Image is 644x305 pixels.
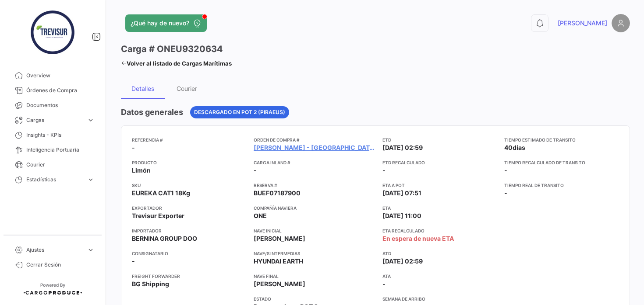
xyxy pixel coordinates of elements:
app-card-info-title: ETA [382,204,497,211]
app-card-info-title: ETA a POT [382,182,497,189]
span: - [382,166,386,174]
span: expand_more [87,246,95,254]
span: días [513,144,525,151]
app-card-info-title: Producto [132,159,247,166]
span: Estadísticas [26,176,83,184]
div: Courier [177,85,197,92]
span: ¿Qué hay de nuevo? [131,19,189,28]
a: Inteligencia Portuaria [7,142,98,157]
span: BERNINA GROUP DOO [132,234,197,243]
span: Limón [132,166,151,175]
a: Órdenes de Compra [7,83,98,98]
app-card-info-title: Consignatario [132,250,247,257]
span: - [132,143,135,152]
span: En espera de nueva ETA [382,234,454,243]
span: Cargas [26,116,83,124]
span: Descargado en POT 2 (Piraeus) [194,108,285,116]
span: [DATE] 07:51 [382,189,421,198]
a: Insights - KPIs [7,128,98,142]
app-card-info-title: Tiempo real de transito [504,182,619,189]
span: [PERSON_NAME] [254,280,305,288]
app-card-info-title: Freight Forwarder [132,273,247,280]
span: Inteligencia Portuaria [26,146,95,154]
a: Volver al listado de Cargas Marítimas [121,57,232,69]
span: Courier [26,161,95,169]
app-card-info-title: Nave final [254,273,375,280]
h4: Datos generales [121,106,183,118]
a: Courier [7,157,98,172]
span: expand_more [87,116,95,124]
span: ONE [254,211,267,220]
span: Trevisur Exporter [132,211,184,220]
app-card-info-title: ETD [382,136,497,143]
app-card-info-title: ETA Recalculado [382,227,497,234]
span: Cerrar Sesión [26,261,95,269]
h3: Carga # ONEU9320634 [121,43,223,55]
span: Órdenes de Compra [26,87,95,94]
span: 40 [504,144,513,151]
img: placeholder-user.png [612,14,630,32]
span: HYUNDAI EARTH [254,257,303,266]
span: - [504,166,507,174]
app-card-info-title: Nave inicial [254,227,375,234]
app-card-info-title: ATA [382,273,497,280]
span: BG Shipping [132,280,169,288]
span: expand_more [87,176,95,184]
app-card-info-title: Nave/s intermedias [254,250,375,257]
span: - [132,257,135,266]
app-card-info-title: Carga inland # [254,159,375,166]
span: Ajustes [26,246,83,254]
app-card-info-title: SKU [132,182,247,189]
img: 6caa5ca1-1133-4498-815f-28de0616a803.jpeg [31,10,74,54]
a: Documentos [7,98,98,113]
span: EUREKA CAT1 18Kg [132,189,190,198]
span: - [254,166,257,175]
app-card-info-title: Importador [132,227,247,234]
span: [DATE] 11:00 [382,211,421,220]
app-card-info-title: Estado [254,295,375,302]
app-card-info-title: Tiempo estimado de transito [504,136,619,143]
app-card-info-title: ETD Recalculado [382,159,497,166]
app-card-info-title: Semana de Arribo [382,295,497,302]
app-card-info-title: Reserva # [254,182,375,189]
button: ¿Qué hay de nuevo? [125,14,207,32]
span: [PERSON_NAME] [558,19,607,28]
span: Overview [26,72,95,80]
span: Documentos [26,101,95,109]
span: Insights - KPIs [26,131,95,139]
app-card-info-title: Referencia # [132,136,247,143]
span: [DATE] 02:59 [382,257,423,266]
app-card-info-title: ATD [382,250,497,257]
span: - [382,280,386,288]
span: [PERSON_NAME] [254,234,305,243]
span: BUEF07187900 [254,189,301,198]
a: Overview [7,68,98,83]
app-card-info-title: Exportador [132,204,247,211]
app-card-info-title: Compañía naviera [254,204,375,211]
app-card-info-title: Tiempo recalculado de transito [504,159,619,166]
div: Detalles [131,85,154,92]
app-card-info-title: Orden de Compra # [254,136,375,143]
a: [PERSON_NAME] - [GEOGRAPHIC_DATA] [254,143,375,152]
span: [DATE] 02:59 [382,143,423,152]
span: - [504,189,507,197]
